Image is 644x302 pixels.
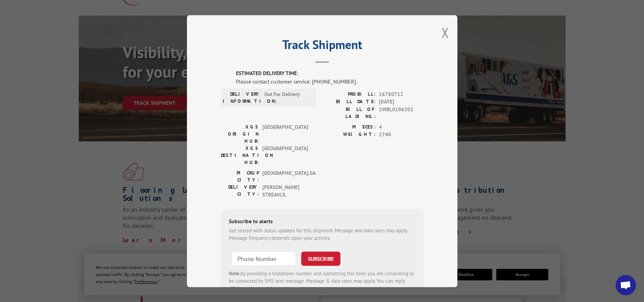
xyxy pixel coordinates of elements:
div: Get texted with status updates for this shipment. Message and data rates may apply. Message frequ... [229,227,415,242]
label: PROBILL: [322,90,376,98]
label: DELIVERY CITY: [221,183,259,199]
div: Please contact customer service: [PHONE_NUMBER]. [236,77,424,85]
span: [GEOGRAPHIC_DATA] [262,144,308,166]
label: BILL OF LADING: [322,106,376,120]
label: ESTIMATED DELIVERY TIME: [236,70,424,77]
strong: Note: [229,270,241,276]
span: [GEOGRAPHIC_DATA] , GA [262,169,308,183]
label: BILL DATE: [322,98,376,106]
span: 2740 [379,131,424,139]
div: Open chat [616,275,636,295]
label: XGS ORIGIN HUB: [221,123,259,144]
label: DELIVERY INFORMATION: [223,90,261,104]
span: 16780712 [379,90,424,98]
div: by providing a telephone number and submitting this form you are consenting to be contacted by SM... [229,270,415,293]
label: PICKUP CITY: [221,169,259,183]
span: [GEOGRAPHIC_DATA] [262,123,308,144]
span: 4 [379,123,424,131]
label: XGS DESTINATION HUB: [221,144,259,166]
span: Out For Delivery [264,90,310,104]
label: PIECES: [322,123,376,131]
div: Subscribe to alerts [229,217,415,227]
button: Close modal [442,24,449,42]
span: 2WBL0196302 [379,106,424,120]
label: WEIGHT: [322,131,376,139]
span: [DATE] [379,98,424,106]
input: Phone Number [232,251,296,265]
button: SUBSCRIBE [301,251,340,265]
h2: Track Shipment [221,40,424,53]
span: [PERSON_NAME] STREAM , IL [262,183,308,199]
